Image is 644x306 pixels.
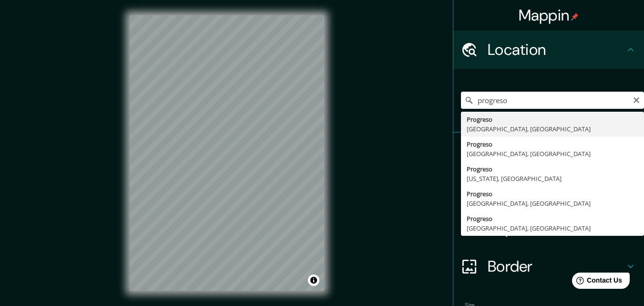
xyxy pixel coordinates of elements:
[488,219,625,238] h4: Layout
[519,6,579,25] h4: Mappin
[467,189,638,199] div: Progreso
[453,209,644,247] div: Layout
[467,199,638,208] div: [GEOGRAPHIC_DATA], [GEOGRAPHIC_DATA]
[488,257,625,276] h4: Border
[453,171,644,209] div: Style
[453,133,644,171] div: Pins
[461,92,644,109] input: Pick your city or area
[571,13,579,21] img: pin-icon.png
[488,40,625,59] h4: Location
[453,247,644,285] div: Border
[467,149,638,158] div: [GEOGRAPHIC_DATA], [GEOGRAPHIC_DATA]
[467,223,638,233] div: [GEOGRAPHIC_DATA], [GEOGRAPHIC_DATA]
[467,164,638,174] div: Progreso
[467,124,638,134] div: [GEOGRAPHIC_DATA], [GEOGRAPHIC_DATA]
[467,214,638,223] div: Progreso
[467,139,638,149] div: Progreso
[308,274,319,286] button: Toggle attribution
[467,115,638,124] div: Progreso
[633,95,640,104] button: Clear
[130,15,324,291] canvas: Map
[453,31,644,69] div: Location
[559,269,634,295] iframe: Help widget launcher
[467,174,638,183] div: [US_STATE], [GEOGRAPHIC_DATA]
